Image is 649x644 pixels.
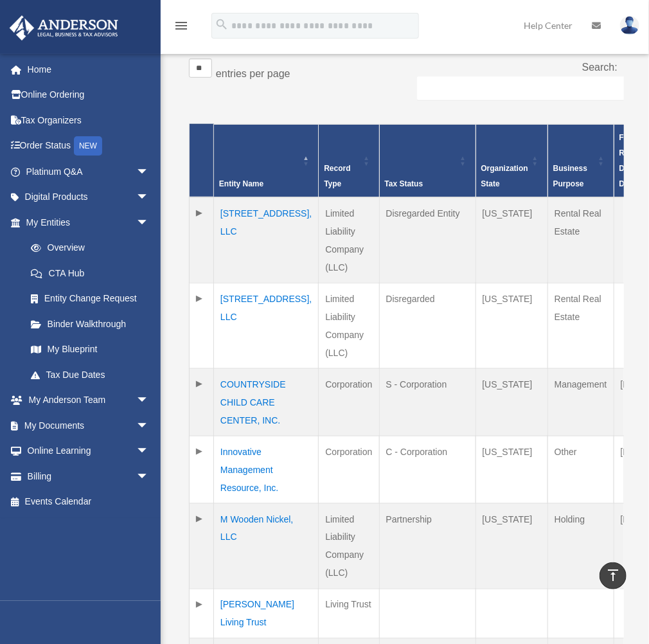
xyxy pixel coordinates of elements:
[582,62,618,73] label: Search:
[319,283,379,368] td: Limited Liability Company (LLC)
[18,235,156,261] a: Overview
[136,438,162,465] span: arrow_drop_down
[319,436,379,503] td: Corporation
[74,136,102,156] div: NEW
[547,503,614,589] td: Holding
[9,57,168,82] a: Home
[136,413,162,439] span: arrow_drop_down
[9,413,168,438] a: My Documentsarrow_drop_down
[18,337,162,362] a: My Blueprint
[324,164,350,188] span: Record Type
[9,184,168,210] a: Digital Productsarrow_drop_down
[379,197,476,283] td: Disregarded Entity
[18,260,162,286] a: CTA Hub
[9,107,168,133] a: Tax Organizers
[6,15,122,40] img: Anderson Advisors Platinum Portal
[547,197,614,283] td: Rental Real Estate
[214,197,319,283] td: [STREET_ADDRESS], LLC
[547,283,614,368] td: Rental Real Estate
[136,388,162,414] span: arrow_drop_down
[379,503,476,589] td: Partnership
[319,503,379,589] td: Limited Liability Company (LLC)
[476,124,547,197] th: Organization State: Activate to sort
[9,133,168,159] a: Order StatusNEW
[547,124,614,197] th: Business Purpose: Activate to sort
[214,589,319,638] td: [PERSON_NAME] Living Trust
[476,283,547,368] td: [US_STATE]
[9,210,162,235] a: My Entitiesarrow_drop_down
[136,463,162,490] span: arrow_drop_down
[9,438,168,464] a: Online Learningarrow_drop_down
[9,159,168,184] a: Platinum Q&Aarrow_drop_down
[9,82,168,108] a: Online Ordering
[18,286,162,312] a: Entity Change Request
[319,368,379,436] td: Corporation
[319,589,379,638] td: Living Trust
[9,463,168,489] a: Billingarrow_drop_down
[173,18,189,33] i: menu
[214,124,319,197] th: Entity Name: Activate to invert sorting
[553,164,587,188] span: Business Purpose
[214,283,319,368] td: [STREET_ADDRESS], LLC
[214,368,319,436] td: COUNTRYSIDE CHILD CARE CENTER, INC.
[476,503,547,589] td: [US_STATE]
[547,368,614,436] td: Management
[136,210,162,236] span: arrow_drop_down
[319,124,379,197] th: Record Type: Activate to sort
[216,68,290,79] label: entries per page
[9,388,168,413] a: My Anderson Teamarrow_drop_down
[136,184,162,211] span: arrow_drop_down
[379,436,476,503] td: C - Corporation
[173,22,189,33] a: menu
[385,179,423,188] span: Tax Status
[605,568,621,583] i: vertical_align_top
[547,436,614,503] td: Other
[379,368,476,436] td: S - Corporation
[481,164,528,188] span: Organization State
[619,133,647,188] span: Federal Return Due Date
[9,489,168,515] a: Events Calendar
[600,562,627,589] a: vertical_align_top
[379,283,476,368] td: Disregarded
[18,311,162,337] a: Binder Walkthrough
[136,159,162,185] span: arrow_drop_down
[214,436,319,503] td: Innovative Management Resource, Inc.
[620,16,639,35] img: User Pic
[319,197,379,283] td: Limited Liability Company (LLC)
[476,368,547,436] td: [US_STATE]
[219,179,263,188] span: Entity Name
[476,197,547,283] td: [US_STATE]
[476,436,547,503] td: [US_STATE]
[215,17,229,31] i: search
[18,362,162,388] a: Tax Due Dates
[214,503,319,589] td: M Wooden Nickel, LLC
[379,124,476,197] th: Tax Status: Activate to sort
